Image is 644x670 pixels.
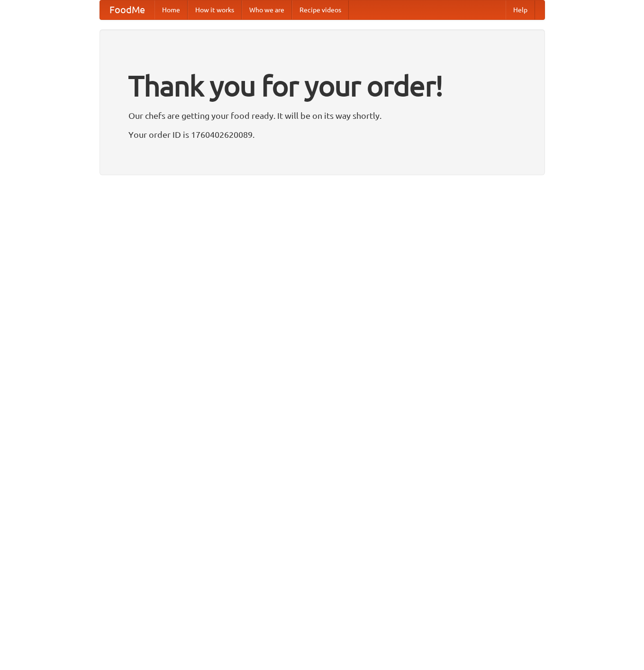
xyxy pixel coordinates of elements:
a: FoodMe [100,0,154,19]
a: Home [154,0,188,19]
a: Recipe videos [292,0,349,19]
a: Help [506,0,535,19]
a: How it works [188,0,242,19]
p: Our chefs are getting your food ready. It will be on its way shortly. [128,108,516,123]
p: Your order ID is 1760402620089. [128,127,516,142]
a: Who we are [242,0,292,19]
h1: Thank you for your order! [128,63,516,108]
